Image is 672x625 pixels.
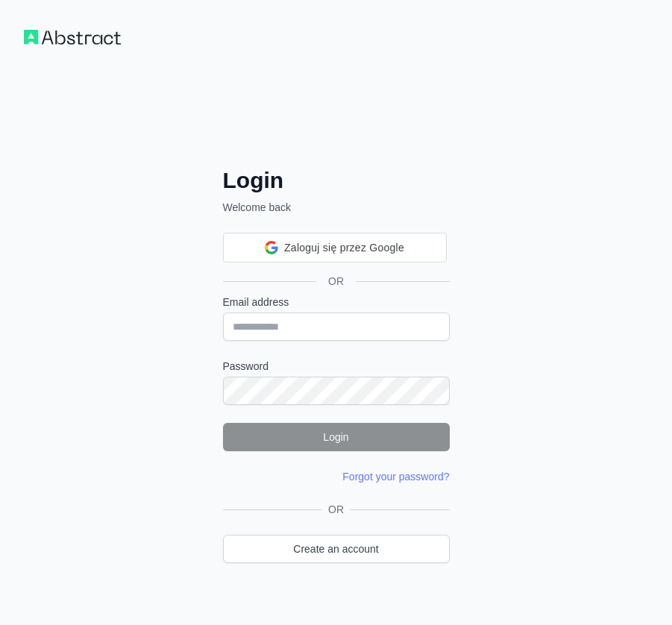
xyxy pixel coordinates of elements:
[223,233,447,263] div: Zaloguj się przez Google
[322,502,350,517] span: OR
[316,274,356,289] span: OR
[223,423,450,451] button: Login
[342,471,449,483] a: Forgot your password?
[223,295,450,310] label: Email address
[223,359,450,374] label: Password
[223,200,450,215] p: Welcome back
[223,535,450,563] a: Create an account
[24,30,121,45] img: Workflow
[223,167,450,194] h2: Login
[284,240,404,256] span: Zaloguj się przez Google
